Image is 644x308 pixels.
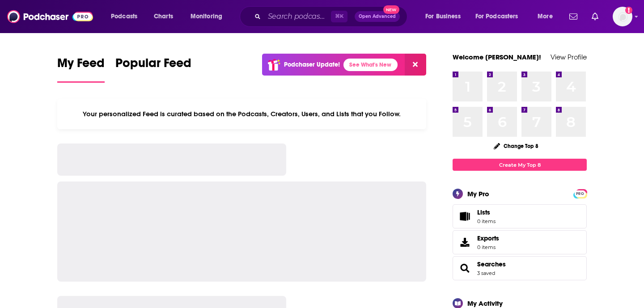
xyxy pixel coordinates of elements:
[475,10,518,23] span: For Podcasters
[575,190,585,197] a: PRO
[331,11,347,22] span: ⌘ K
[359,14,396,19] span: Open Advanced
[613,7,632,26] span: Logged in as sophiak
[453,256,587,280] span: Searches
[115,55,191,76] span: Popular Feed
[531,9,564,24] button: open menu
[453,204,587,228] a: Lists
[284,61,340,68] p: Podchaser Update!
[383,5,399,14] span: New
[115,55,191,83] a: Popular Feed
[477,270,495,276] a: 3 saved
[419,9,472,24] button: open menu
[111,10,137,23] span: Podcasts
[477,244,499,250] span: 0 items
[470,9,531,24] button: open menu
[425,10,461,23] span: For Business
[477,208,496,216] span: Lists
[613,7,632,26] img: User Profile
[184,9,234,24] button: open menu
[453,230,587,254] a: Exports
[154,10,173,23] span: Charts
[477,218,496,224] span: 0 items
[248,6,416,27] div: Search podcasts, credits, & more...
[477,208,490,216] span: Lists
[264,9,331,24] input: Search podcasts, credits, & more...
[613,7,632,26] button: Show profile menu
[467,190,489,198] div: My Pro
[456,236,474,249] span: Exports
[105,9,149,24] button: open menu
[453,159,587,171] a: Create My Top 8
[477,260,506,268] a: Searches
[57,99,426,129] div: Your personalized Feed is curated based on the Podcasts, Creators, Users, and Lists that you Follow.
[148,9,178,24] a: Charts
[588,9,602,24] a: Show notifications dropdown
[456,262,474,274] a: Searches
[467,299,503,308] div: My Activity
[57,55,105,83] a: My Feed
[191,10,222,23] span: Monitoring
[57,55,105,76] span: My Feed
[7,8,93,25] img: Podchaser - Follow, Share and Rate Podcasts
[538,10,553,23] span: More
[355,11,400,22] button: Open AdvancedNew
[343,59,398,71] a: See What's New
[456,210,474,223] span: Lists
[488,140,544,152] button: Change Top 8
[477,234,499,242] span: Exports
[625,7,632,14] svg: Add a profile image
[566,9,581,24] a: Show notifications dropdown
[551,53,587,61] a: View Profile
[453,53,541,61] a: Welcome [PERSON_NAME]!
